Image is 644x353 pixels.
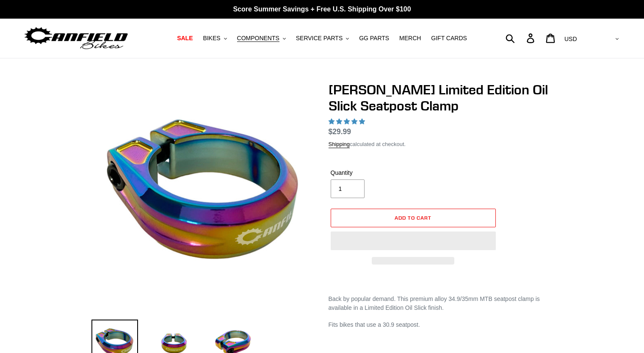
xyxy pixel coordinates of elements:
span: COMPONENTS [237,35,279,42]
span: 4.92 stars [329,118,367,125]
button: SERVICE PARTS [292,33,353,44]
span: Fits bikes that use a 30.9 seatpost. [329,321,420,328]
span: BIKES [203,35,220,42]
span: GIFT CARDS [431,35,467,42]
button: Add to cart [331,209,496,227]
p: Back by popular demand. This premium alloy 34.9/35mm MTB seatpost clamp is available in a Limited... [329,295,553,312]
a: SALE [173,33,197,44]
span: SERVICE PARTS [296,35,343,42]
input: Search [510,29,532,47]
span: MERCH [399,35,421,42]
a: GIFT CARDS [427,33,471,44]
a: MERCH [395,33,425,44]
button: BIKES [199,33,231,44]
h1: [PERSON_NAME] Limited Edition Oil Slick Seatpost Clamp [329,82,553,114]
span: Add to cart [395,215,431,221]
label: Quantity [331,168,411,177]
span: GG PARTS [359,35,389,42]
a: Shipping [329,141,350,148]
a: GG PARTS [355,33,393,44]
button: COMPONENTS [233,33,290,44]
span: SALE [177,35,193,42]
span: $29.99 [329,127,351,136]
img: Canfield Bikes [23,25,129,52]
div: calculated at checkout. [329,140,553,149]
img: Canfield Limited Edition Oil Slick Seatpost Clamp [93,83,314,304]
